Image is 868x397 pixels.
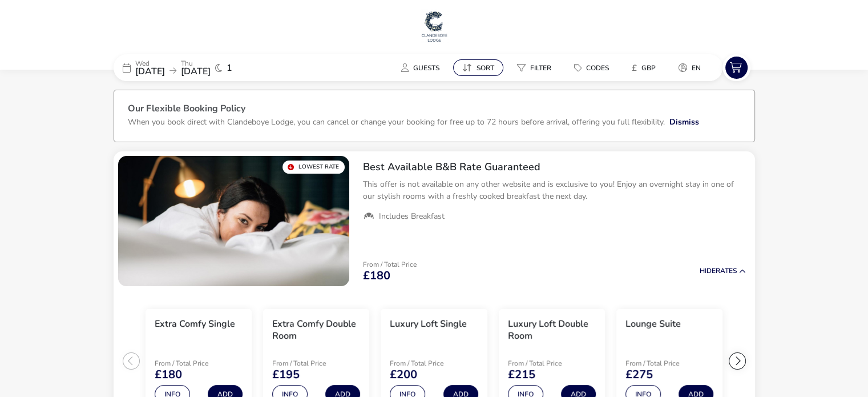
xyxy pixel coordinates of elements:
[114,54,285,81] div: Wed[DATE]Thu[DATE]1
[508,360,589,367] p: From / Total Price
[272,369,300,380] span: £195
[641,63,656,73] span: GBP
[363,261,417,268] p: From / Total Price
[135,65,165,78] span: [DATE]
[700,267,746,275] button: HideRates
[623,59,665,76] button: £GBP
[453,59,508,76] naf-pibe-menu-bar-item: Sort
[692,63,701,73] span: en
[508,59,560,76] button: Filter
[135,60,165,67] p: Wed
[625,369,653,380] span: £275
[379,211,445,222] span: Includes Breakfast
[623,59,669,76] naf-pibe-menu-bar-item: £GBP
[181,60,211,67] p: Thu
[155,369,182,380] span: £180
[128,117,665,127] p: When you book direct with Clandeboye Lodge, you can cancel or change your booking for free up to ...
[390,318,467,330] h3: Luxury Loft Single
[508,369,535,380] span: £215
[155,360,236,367] p: From / Total Price
[155,318,235,330] h3: Extra Comfy Single
[272,318,360,342] h3: Extra Comfy Double Room
[565,59,618,76] button: Codes
[453,59,503,76] button: Sort
[530,63,551,73] span: Filter
[565,59,623,76] naf-pibe-menu-bar-item: Codes
[363,178,746,202] p: This offer is not available on any other website and is exclusive to you! Enjoy an overnight stay...
[700,266,716,275] span: Hide
[118,156,349,286] swiper-slide: 1 / 1
[181,65,211,78] span: [DATE]
[669,59,710,76] button: en
[413,63,439,73] span: Guests
[363,161,746,174] h2: Best Available B&B Rate Guaranteed
[128,104,741,116] h3: Our Flexible Booking Policy
[392,59,449,76] button: Guests
[625,360,706,367] p: From / Total Price
[669,59,714,76] naf-pibe-menu-bar-item: en
[508,59,565,76] naf-pibe-menu-bar-item: Filter
[363,270,390,282] span: £180
[586,63,609,73] span: Codes
[227,63,232,73] span: 1
[632,62,637,74] i: £
[669,116,699,128] button: Dismiss
[354,151,755,231] div: Best Available B&B Rate GuaranteedThis offer is not available on any other website and is exclusi...
[420,9,449,43] img: Main Website
[282,161,345,174] div: Lowest Rate
[390,360,471,367] p: From / Total Price
[508,318,596,342] h3: Luxury Loft Double Room
[390,369,417,380] span: £200
[625,318,681,330] h3: Lounge Suite
[477,63,494,73] span: Sort
[272,360,353,367] p: From / Total Price
[392,59,453,76] naf-pibe-menu-bar-item: Guests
